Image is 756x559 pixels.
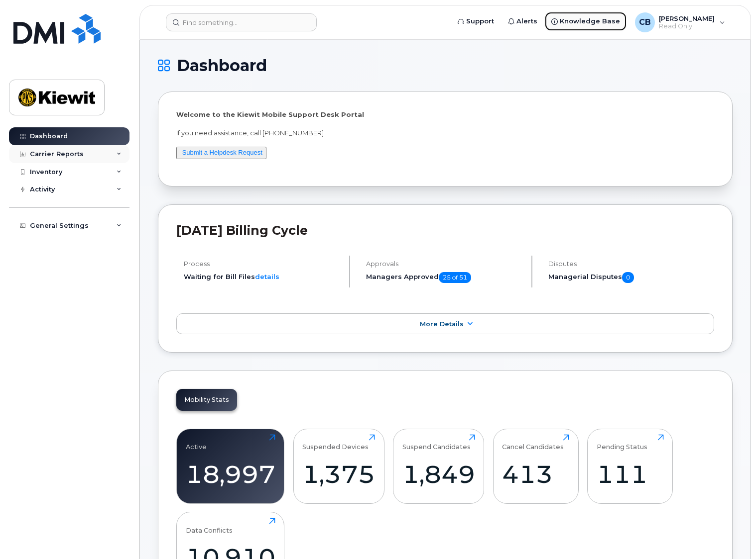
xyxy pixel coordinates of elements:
[366,272,523,283] h5: Managers Approved
[186,460,275,489] div: 18,997
[402,434,475,498] a: Suspend Candidates1,849
[439,272,471,283] span: 25 of 51
[182,149,262,156] a: Submit a Helpdesk Request
[176,128,714,138] p: If you need assistance, call [PHONE_NUMBER]
[502,434,569,498] a: Cancel Candidates413
[402,434,471,451] div: Suspend Candidates
[176,110,714,119] p: Welcome to the Kiewit Mobile Support Desk Portal
[366,260,523,268] h4: Approvals
[597,434,647,451] div: Pending Status
[597,460,664,489] div: 111
[713,516,749,552] iframe: Messenger Launcher
[302,434,375,498] a: Suspended Devices1,375
[622,272,634,283] span: 0
[176,147,266,159] button: Submit a Helpdesk Request
[186,434,207,451] div: Active
[502,434,564,451] div: Cancel Candidates
[402,460,475,489] div: 1,849
[502,460,569,489] div: 413
[186,434,275,498] a: Active18,997
[255,273,279,280] a: details
[184,260,341,268] h4: Process
[597,434,664,498] a: Pending Status111
[302,460,375,489] div: 1,375
[420,320,464,328] span: More Details
[177,58,267,73] span: Dashboard
[184,272,341,281] li: Waiting for Bill Files
[186,518,233,534] div: Data Conflicts
[548,260,714,268] h4: Disputes
[548,272,714,283] h5: Managerial Disputes
[176,223,714,238] h2: [DATE] Billing Cycle
[302,434,369,451] div: Suspended Devices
